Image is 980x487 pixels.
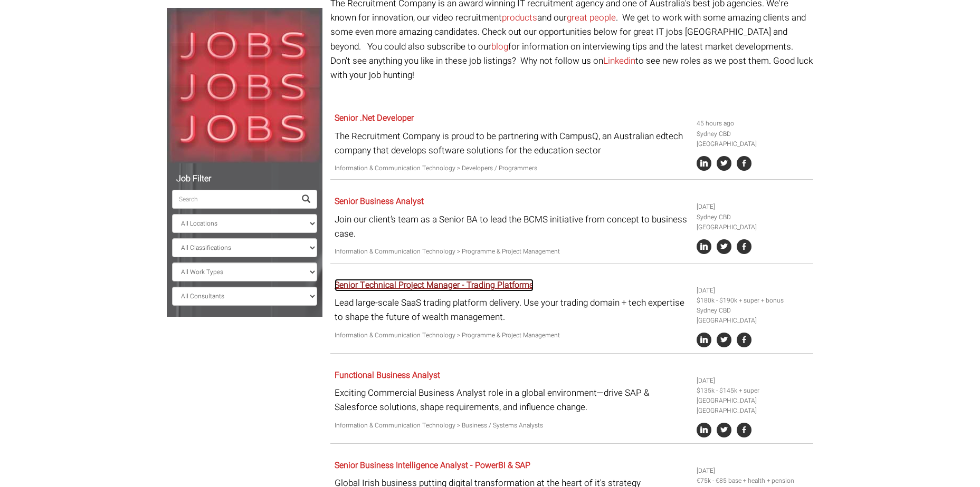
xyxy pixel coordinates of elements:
li: [DATE] [697,202,810,212]
li: Sydney CBD [GEOGRAPHIC_DATA] [697,129,810,149]
img: Jobs, Jobs, Jobs [167,8,322,163]
li: [GEOGRAPHIC_DATA] [GEOGRAPHIC_DATA] [697,396,810,416]
li: Sydney CBD [GEOGRAPHIC_DATA] [697,306,810,326]
li: Sydney CBD [GEOGRAPHIC_DATA] [697,212,810,232]
li: 45 hours ago [697,119,810,129]
a: Senior Technical Project Manager - Trading Platforms [335,279,534,291]
p: Join our client’s team as a Senior BA to lead the BCMS initiative from concept to business case. [335,212,689,241]
a: Senior Business Intelligence Analyst - PowerBI & SAP [335,459,530,472]
a: Senior Business Analyst [335,195,424,208]
a: Linkedin [603,54,635,67]
li: $180k - $190k + super + bonus [697,296,810,306]
p: Lead large-scale SaaS trading platform delivery. Use your trading domain + tech expertise to shap... [335,296,689,324]
li: $135k - $145k + super [697,386,810,396]
p: Information & Communication Technology > Developers / Programmers [335,163,689,173]
h5: Job Filter [172,174,317,184]
li: €75k - €85 base + health + pension [697,476,810,486]
a: blog [491,40,508,53]
p: The Recruitment Company is proud to be partnering with CampusQ, an Australian edtech company that... [335,129,689,158]
li: [DATE] [697,376,810,386]
input: Search [172,190,296,209]
p: Information & Communication Technology > Business / Systems Analysts [335,421,689,431]
p: Information & Communication Technology > Programme & Project Management [335,330,689,340]
p: Information & Communication Technology > Programme & Project Management [335,247,689,257]
p: Exciting Commercial Business Analyst role in a global environment—drive SAP & Salesforce solution... [335,386,689,414]
a: products [502,11,537,24]
a: Senior .Net Developer [335,112,414,124]
li: [DATE] [697,286,810,296]
li: [DATE] [697,466,810,476]
a: Functional Business Analyst [335,369,440,382]
a: great people [567,11,616,24]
